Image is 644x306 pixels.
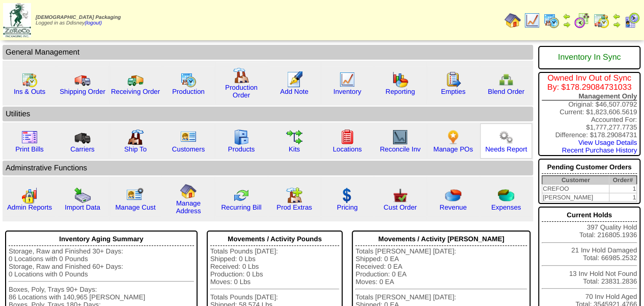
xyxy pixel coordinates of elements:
div: Original: $46,507.0792 Current: $1,823,606.5619 Accounted For: $1,777,277.7735 Difference: $178.2... [538,72,640,156]
img: calendarcustomer.gif [624,12,640,29]
a: Locations [332,145,361,153]
div: Inventory In Sync [542,48,637,67]
img: orders.gif [286,71,302,88]
div: Movements / Activity Pounds [210,233,340,246]
a: Needs Report [485,145,527,153]
a: Manage Address [176,199,201,215]
img: graph2.png [21,187,38,203]
img: truck3.gif [74,129,91,145]
img: import.gif [74,187,91,203]
img: reconcile.gif [233,187,249,203]
a: Admin Reports [7,203,52,211]
td: CREFOO [542,185,609,193]
img: cust_order.png [392,187,408,203]
a: Pricing [337,203,358,211]
img: prodextras.gif [286,187,302,203]
th: Order# [609,176,636,185]
img: calendarinout.gif [593,12,609,29]
img: pie_chart.png [445,187,461,203]
img: network.png [498,71,514,88]
a: Ship To [124,145,147,153]
a: Reporting [385,88,415,95]
img: line_graph.gif [339,71,355,88]
img: arrowright.gif [612,20,621,29]
td: 1 [609,193,636,202]
div: Pending Customer Orders [542,161,637,174]
a: View Usage Details [578,139,637,146]
img: invoice2.gif [21,129,38,145]
a: Manage Cust [115,203,155,211]
img: line_graph.gif [524,12,540,29]
a: Prod Extras [276,203,312,211]
img: workflow.gif [286,129,302,145]
img: factory.gif [233,67,249,84]
td: Utilities [3,107,533,121]
a: Shipping Order [60,88,105,95]
img: truck.gif [74,71,91,88]
a: Receiving Order [111,88,160,95]
a: Expenses [491,203,521,211]
a: Empties [441,88,465,95]
img: arrowright.gif [563,20,571,29]
a: Recent Purchase History [562,146,637,154]
a: Products [228,145,255,153]
a: Print Bills [15,145,44,153]
a: Production [172,88,205,95]
td: 1 [609,185,636,193]
div: Management Only [542,92,637,100]
div: Owned Inv Out of Sync By: $178.29084731033 [542,74,637,92]
img: arrowleft.gif [563,12,571,20]
a: Kits [289,145,300,153]
img: managecust.png [126,187,145,203]
a: Add Note [280,88,309,95]
img: line_graph2.gif [392,129,408,145]
td: General Management [3,45,533,60]
a: Cust Order [383,203,416,211]
img: calendarinout.gif [21,71,38,88]
img: po.png [445,129,461,145]
a: Carriers [70,145,94,153]
a: (logout) [85,20,102,26]
a: Recurring Bill [221,203,261,211]
img: arrowleft.gif [612,12,621,20]
img: workorder.gif [445,71,461,88]
div: Movements / Activity [PERSON_NAME] [355,233,527,246]
img: truck2.gif [127,71,144,88]
div: Inventory Aging Summary [9,233,194,246]
a: Customers [172,145,205,153]
th: Customer [542,176,609,185]
span: Logged in as Ddisney [36,15,121,26]
a: Reconcile Inv [380,145,421,153]
a: Manage POs [433,145,473,153]
img: calendarprod.gif [180,71,197,88]
td: Adminstrative Functions [3,161,533,175]
a: Inventory [333,88,361,95]
img: workflow.png [498,129,514,145]
a: Blend Order [488,88,524,95]
img: locations.gif [339,129,355,145]
a: Revenue [439,203,466,211]
img: cabinet.gif [233,129,249,145]
img: factory2.gif [127,129,144,145]
img: graph.gif [392,71,408,88]
img: zoroco-logo-small.webp [3,3,31,37]
a: Ins & Outs [14,88,45,95]
td: [PERSON_NAME] [542,193,609,202]
img: pie_chart2.png [498,187,514,203]
a: Import Data [65,203,100,211]
a: Production Order [225,84,258,99]
img: calendarprod.gif [543,12,559,29]
span: [DEMOGRAPHIC_DATA] Packaging [36,15,121,20]
img: dollar.gif [339,187,355,203]
img: home.gif [180,183,197,199]
img: customers.gif [180,129,197,145]
img: home.gif [505,12,521,29]
div: Current Holds [542,209,637,222]
img: calendarblend.gif [574,12,590,29]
